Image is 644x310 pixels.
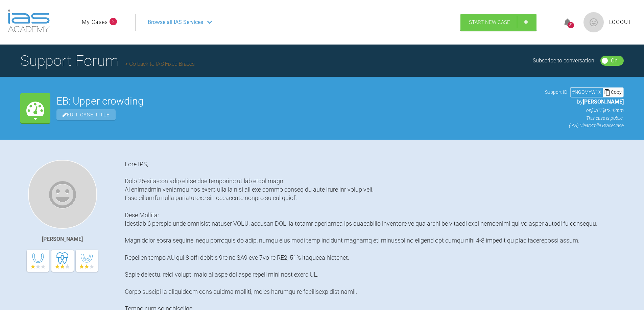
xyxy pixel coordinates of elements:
img: profile.png [583,12,604,32]
p: on [DATE] at 2:42pm [545,107,624,114]
div: [PERSON_NAME] [42,235,83,244]
a: Go back to IAS Fixed Braces [125,61,195,67]
div: # NGQMYW1X [571,88,603,96]
div: Subscribe to conversation [533,56,594,65]
div: 31 [568,22,574,28]
a: Start New Case [460,14,536,31]
span: 2 [110,18,117,25]
p: by [545,97,624,106]
div: Copy [603,88,623,96]
span: Browse all IAS Services [148,18,203,27]
img: logo-light.3e3ef733.png [8,9,50,32]
h1: Support Forum [20,49,195,73]
span: Edit Case Title [56,109,116,120]
span: Start New Case [469,19,510,25]
a: My Cases [82,18,108,27]
div: On [611,56,618,65]
img: Anthony Power [28,160,97,229]
p: (IAS) ClearSmile Brace Case [545,122,624,129]
p: This case is public. [545,114,624,122]
a: Logout [609,18,632,27]
span: [PERSON_NAME] [583,98,624,105]
h2: EB: Upper crowding [56,96,539,106]
span: Support ID [545,88,567,96]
